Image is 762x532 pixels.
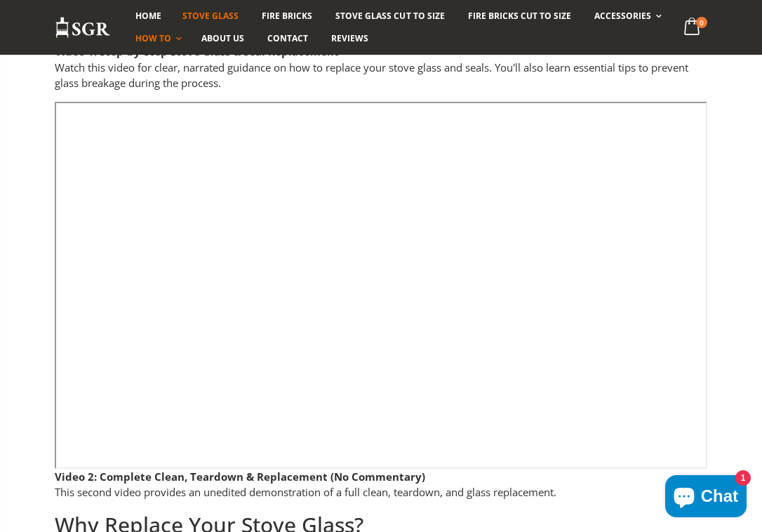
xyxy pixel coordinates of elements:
[584,5,669,27] a: Accessories
[257,27,319,50] a: Contact
[55,470,425,484] strong: Video 2: Complete Clean, Teardown & Replacement (No Commentary)
[55,16,111,39] img: Stove Glass Replacement
[661,475,751,521] inbox-online-store-chat: Shopify online store chat
[125,27,189,50] a: How To
[55,44,707,91] p: Watch this video for clear, narrated guidance on how to replace your stove glass and seals. You'l...
[55,469,707,500] p: This second video provides an unedited demonstration of a full clean, teardown, and glass replace...
[679,14,707,41] a: 0
[696,17,707,28] span: 0
[125,5,172,27] a: Home
[594,10,651,22] span: Accessories
[251,5,323,27] a: Fire Bricks
[267,32,308,44] span: Contact
[172,5,249,27] a: Stove Glass
[182,10,239,22] span: Stove Glass
[331,32,368,44] span: Reviews
[321,27,379,50] a: Reviews
[135,32,171,44] span: How To
[262,10,312,22] span: Fire Bricks
[135,10,161,22] span: Home
[191,27,255,50] a: About us
[335,10,444,22] span: Stove Glass Cut To Size
[457,5,582,27] a: Fire Bricks Cut To Size
[468,10,571,22] span: Fire Bricks Cut To Size
[201,32,244,44] span: About us
[325,5,455,27] a: Stove Glass Cut To Size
